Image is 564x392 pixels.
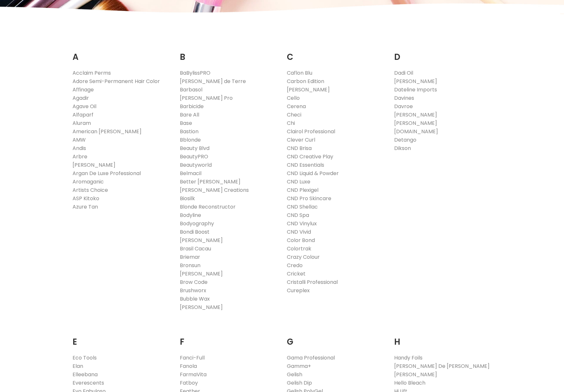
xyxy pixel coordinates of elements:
a: Color Bond [287,237,315,244]
a: CND Vinylux [287,220,317,227]
a: Barbicide [180,103,204,110]
a: FarmaVita [180,371,207,378]
a: [DOMAIN_NAME] [394,128,438,135]
a: Credo [287,262,303,269]
h2: C [287,42,384,64]
a: [PERSON_NAME] [394,371,437,378]
a: Bastion [180,128,199,135]
a: Andis [73,145,86,152]
a: Barbasol [180,86,202,93]
a: [PERSON_NAME] [394,78,437,85]
a: Azure Tan [73,203,98,210]
a: Agave Oil [73,103,96,110]
h2: H [394,327,492,349]
a: Elleebana [73,371,98,378]
a: Aluram [73,119,91,127]
a: AMW [73,136,86,144]
a: Clever Curl [287,136,315,144]
a: Bodyography [180,220,214,227]
a: Blonde Reconstructor [180,203,236,210]
a: [PERSON_NAME] Creations [180,186,249,194]
a: Davroe [394,103,413,110]
a: CND Liquid & Powder [287,170,339,177]
a: Elan [73,362,83,370]
a: Beautyworld [180,161,212,169]
a: Fatboy [180,379,198,387]
a: Alfaparf [73,111,93,118]
a: Better [PERSON_NAME] [180,178,240,185]
a: Bubble Wax [180,295,210,303]
a: Adore Semi-Permanent Hair Color [73,78,160,85]
a: [PERSON_NAME] de Terre [180,78,246,85]
a: Gelish [287,371,302,378]
h2: F [180,327,277,349]
a: Bronsun [180,262,200,269]
a: [PERSON_NAME] [394,111,437,118]
a: Everescents [73,379,104,387]
a: Arbre [73,153,87,160]
a: BeautyPRO [180,153,208,160]
a: Bblonde [180,136,201,144]
a: Eco Tools [73,354,97,361]
a: [PERSON_NAME] [180,303,223,311]
a: Brushworx [180,287,206,294]
a: Biosilk [180,195,195,202]
a: Gama Professional [287,354,335,361]
a: Detango [394,136,416,144]
a: Crazy Colour [287,253,320,261]
a: [PERSON_NAME] [180,237,223,244]
h2: E [73,327,170,349]
a: Cureplex [287,287,310,294]
a: CND Vivid [287,228,311,236]
a: CND Shellac [287,203,318,210]
a: CND Brisa [287,145,312,152]
a: Dadi Oil [394,69,413,77]
a: Briemar [180,253,200,261]
a: Beauty Blvd [180,145,209,152]
a: Bondi Boost [180,228,209,236]
a: Clairol Professional [287,128,335,135]
a: Cerena [287,103,306,110]
a: Aromaganic [73,178,104,185]
a: Cristalli Professional [287,278,338,286]
a: Argan De Luxe Professional [73,170,141,177]
a: Checi [287,111,301,118]
a: American [PERSON_NAME] [73,128,141,135]
a: Belmacil [180,170,201,177]
a: Agadir [73,94,89,102]
a: Base [180,119,192,127]
h2: A [73,42,170,64]
a: [PERSON_NAME] [73,161,115,169]
h2: D [394,42,492,64]
a: Colortrak [287,245,311,252]
a: [PERSON_NAME] [287,86,330,93]
a: [PERSON_NAME] Pro [180,94,233,102]
a: Handy Foils [394,354,423,361]
a: Chi [287,119,295,127]
a: ASP Kitoko [73,195,99,202]
a: Hello Bleach [394,379,425,387]
h2: B [180,42,277,64]
a: Brasil Cacau [180,245,211,252]
a: Affinage [73,86,94,93]
a: Artists Choice [73,186,108,194]
a: CND Pro Skincare [287,195,331,202]
a: Caflon Blu [287,69,312,77]
a: Acclaim Perms [73,69,111,77]
a: [PERSON_NAME] De [PERSON_NAME] [394,362,490,370]
a: Fanci-Full [180,354,205,361]
a: CND Creative Play [287,153,333,160]
a: Fanola [180,362,197,370]
a: [PERSON_NAME] [394,119,437,127]
a: Gelish Dip [287,379,312,387]
a: Bodyline [180,211,201,219]
a: Davines [394,94,414,102]
a: CND Spa [287,211,309,219]
a: CND Plexigel [287,186,318,194]
a: CND Luxe [287,178,310,185]
h2: G [287,327,384,349]
a: Gamma+ [287,362,311,370]
a: Bare All [180,111,199,118]
a: Dikson [394,145,411,152]
a: Brow Code [180,278,208,286]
